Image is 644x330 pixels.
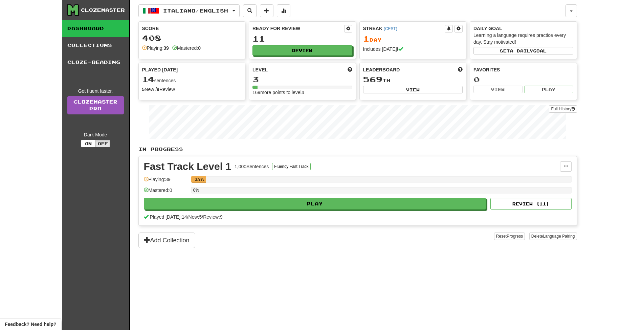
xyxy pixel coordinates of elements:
div: Clozemaster [81,7,125,14]
div: 1,000 Sentences [235,163,269,170]
div: New / Review [142,86,242,93]
span: 14 [142,74,154,84]
a: ClozemasterPro [67,96,124,114]
a: Collections [62,37,129,54]
div: Playing: 39 [144,176,188,187]
span: / [187,214,188,220]
span: Language Pairing [543,234,575,239]
div: 11 [252,35,352,43]
button: Off [95,140,110,147]
button: More stats [277,4,290,17]
button: Fluency Fast Track [272,163,310,170]
button: Add sentence to collection [260,4,273,17]
div: Score [142,25,242,32]
span: 569 [363,74,382,84]
span: Played [DATE] [142,66,178,73]
div: Daily Goal [473,25,573,32]
div: 3 [252,75,352,84]
strong: 5 [142,87,145,92]
span: Progress [507,234,523,239]
button: Seta dailygoal [473,47,573,54]
a: (CEST) [384,26,397,31]
span: 1 [363,34,370,43]
button: Add Collection [138,233,195,248]
span: Open feedback widget [5,321,56,328]
div: Learning a language requires practice every day. Stay motivated! [473,32,573,45]
button: Italiano/English [138,4,240,17]
span: Level [252,66,268,73]
button: Full History [549,105,577,113]
div: 169 more points to level 4 [252,89,352,96]
span: Review: 9 [203,214,223,220]
div: 0 [473,75,573,84]
div: Favorites [473,66,573,73]
div: Streak [363,25,445,32]
span: / [202,214,203,220]
div: 3.9% [193,176,206,183]
span: This week in points, UTC [458,66,463,73]
div: Mastered: 0 [144,187,188,198]
span: a daily [510,48,533,53]
button: DeleteLanguage Pairing [529,233,577,240]
div: Dark Mode [67,131,124,138]
button: ResetProgress [494,233,525,240]
button: On [81,140,96,147]
div: Day [363,35,463,43]
a: Dashboard [62,20,129,37]
div: 408 [142,34,242,42]
button: View [473,86,523,93]
p: In Progress [138,146,577,153]
button: Play [144,198,486,210]
button: Search sentences [243,4,257,17]
button: Play [524,86,573,93]
button: View [363,86,463,93]
div: th [363,75,463,84]
span: New: 5 [188,214,202,220]
div: Get fluent faster. [67,88,124,94]
div: Mastered: [172,45,201,51]
span: Italiano / English [163,8,228,14]
div: Fast Track Level 1 [144,161,231,172]
button: Review (11) [490,198,572,210]
div: Includes [DATE]! [363,46,463,52]
button: Review [252,45,352,56]
div: Ready for Review [252,25,344,32]
span: Leaderboard [363,66,400,73]
div: sentences [142,75,242,84]
span: Score more points to level up [348,66,352,73]
strong: 9 [157,87,159,92]
strong: 0 [198,45,201,51]
div: Playing: [142,45,169,51]
strong: 39 [163,45,169,51]
span: Played [DATE]: 14 [150,214,187,220]
a: Cloze-Reading [62,54,129,71]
